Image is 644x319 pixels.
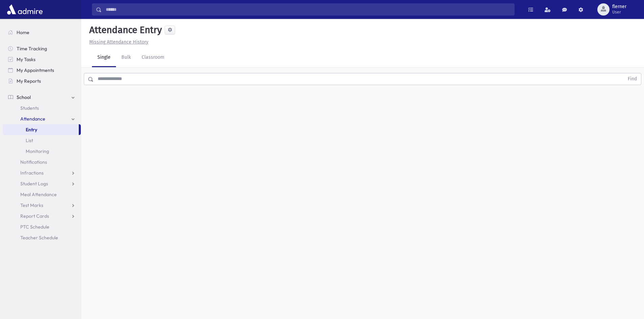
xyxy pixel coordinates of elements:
span: Home [17,29,29,35]
span: Report Cards [20,213,49,219]
span: Time Tracking [17,46,47,52]
a: School [3,92,81,103]
a: Classroom [136,48,170,67]
a: My Reports [3,76,81,86]
span: User [612,9,626,15]
span: Attendance [20,116,45,122]
a: Single [92,48,116,67]
a: Report Cards [3,211,81,221]
a: Meal Attendance [3,189,81,200]
span: Students [20,105,39,111]
span: Student Logs [20,181,48,187]
span: My Tasks [17,56,35,62]
a: Infractions [3,167,81,178]
a: PTC Schedule [3,221,81,232]
a: Home [3,27,81,38]
a: Time Tracking [3,43,81,54]
a: Student Logs [3,178,81,189]
a: Teacher Schedule [3,232,81,243]
span: Entry [26,127,37,133]
a: Students [3,103,81,113]
span: Notifications [20,159,47,165]
span: My Appointments [17,67,54,73]
span: Infractions [20,170,44,176]
a: Monitoring [3,146,81,157]
img: AdmirePro [5,3,44,16]
h5: Attendance Entry [87,24,162,36]
a: Missing Attendance History [87,39,148,45]
span: School [17,94,31,100]
span: Teacher Schedule [20,235,58,241]
span: Monitoring [26,148,49,154]
a: List [3,135,81,146]
a: Notifications [3,157,81,167]
span: List [26,137,33,143]
span: Test Marks [20,202,43,208]
span: Meal Attendance [20,191,57,197]
span: My Reports [17,78,41,84]
a: My Appointments [3,65,81,76]
a: Bulk [116,48,136,67]
button: Find [624,73,641,85]
input: Search [102,3,514,16]
span: PTC Schedule [20,224,49,230]
a: Test Marks [3,200,81,211]
a: Attendance [3,113,81,124]
a: My Tasks [3,54,81,65]
u: Missing Attendance History [89,39,148,45]
a: Entry [3,124,79,135]
span: flerner [612,4,626,9]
